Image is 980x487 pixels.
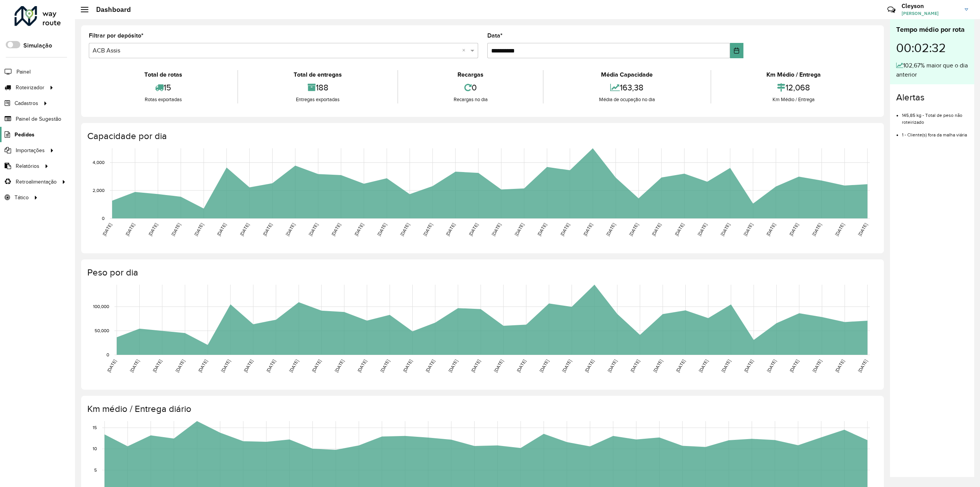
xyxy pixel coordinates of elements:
[896,35,968,61] div: 00:02:32
[101,222,113,237] text: [DATE]
[487,31,503,40] label: Data
[400,70,541,79] div: Recargas
[93,425,97,430] text: 15
[175,359,186,373] text: [DATE]
[193,222,204,237] text: [DATE]
[95,328,109,333] text: 50,000
[93,304,109,309] text: 100,000
[106,359,117,373] text: [DATE]
[539,359,550,373] text: [DATE]
[197,359,208,373] text: [DATE]
[93,160,105,165] text: 4,000
[834,359,845,373] text: [DATE]
[902,10,959,17] span: [PERSON_NAME]
[124,222,136,237] text: [DATE]
[605,222,616,237] text: [DATE]
[811,222,822,237] text: [DATE]
[330,222,341,237] text: [DATE]
[288,359,299,373] text: [DATE]
[356,359,367,373] text: [DATE]
[243,359,254,373] text: [DATE]
[546,79,708,96] div: 163,38
[93,446,97,451] text: 10
[91,96,235,103] div: Rotas exportadas
[240,96,395,103] div: Entregas exportadas
[129,359,140,373] text: [DATE]
[445,222,456,237] text: [DATE]
[559,222,570,237] text: [DATE]
[16,162,39,170] span: Relatórios
[491,222,502,237] text: [DATE]
[462,46,469,55] span: Clear all
[402,359,413,373] text: [DATE]
[448,359,459,373] text: [DATE]
[857,359,868,373] text: [DATE]
[629,359,640,373] text: [DATE]
[240,70,395,79] div: Total de entregas
[334,359,345,373] text: [DATE]
[674,222,685,237] text: [DATE]
[516,359,527,373] text: [DATE]
[697,222,708,237] text: [DATE]
[16,146,45,154] span: Importações
[883,2,900,18] a: Contato Rápido
[400,79,541,96] div: 0
[834,222,845,237] text: [DATE]
[240,79,395,96] div: 188
[651,222,662,237] text: [DATE]
[16,68,31,76] span: Painel
[311,359,322,373] text: [DATE]
[379,359,390,373] text: [DATE]
[766,359,777,373] text: [DATE]
[536,222,547,237] text: [DATE]
[765,222,776,237] text: [DATE]
[788,222,799,237] text: [DATE]
[812,359,823,373] text: [DATE]
[216,222,227,237] text: [DATE]
[546,70,708,79] div: Média Capacidade
[713,70,874,79] div: Km Médio / Entrega
[376,222,387,237] text: [DATE]
[896,25,968,35] div: Tempo médio por rota
[106,352,109,357] text: 0
[87,131,876,142] h4: Capacidade por dia
[902,2,959,10] h3: Cleyson
[425,359,436,373] text: [DATE]
[720,222,731,237] text: [DATE]
[89,31,144,40] label: Filtrar por depósito
[15,193,29,202] span: Tático
[102,216,105,221] text: 0
[698,359,709,373] text: [DATE]
[713,79,874,96] div: 12,068
[93,188,105,193] text: 2,000
[94,467,97,472] text: 5
[584,359,595,373] text: [DATE]
[16,115,61,123] span: Painel de Sugestão
[468,222,479,237] text: [DATE]
[743,222,754,237] text: [DATE]
[730,43,744,58] button: Choose Date
[493,359,504,373] text: [DATE]
[152,359,163,373] text: [DATE]
[514,222,525,237] text: [DATE]
[15,99,38,107] span: Cadastros
[265,359,276,373] text: [DATE]
[16,84,44,92] span: Roteirizador
[902,126,968,138] li: 1 - Cliente(s) fora da malha viária
[902,106,968,126] li: 145,85 kg - Total de peso não roteirizado
[170,222,181,237] text: [DATE]
[607,359,618,373] text: [DATE]
[399,222,410,237] text: [DATE]
[743,359,754,373] text: [DATE]
[561,359,572,373] text: [DATE]
[628,222,639,237] text: [DATE]
[582,222,593,237] text: [DATE]
[470,359,481,373] text: [DATE]
[422,222,433,237] text: [DATE]
[652,359,663,373] text: [DATE]
[896,92,968,103] h4: Alertas
[15,131,34,139] span: Pedidos
[262,222,273,237] text: [DATE]
[546,96,708,103] div: Média de ocupação no dia
[239,222,250,237] text: [DATE]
